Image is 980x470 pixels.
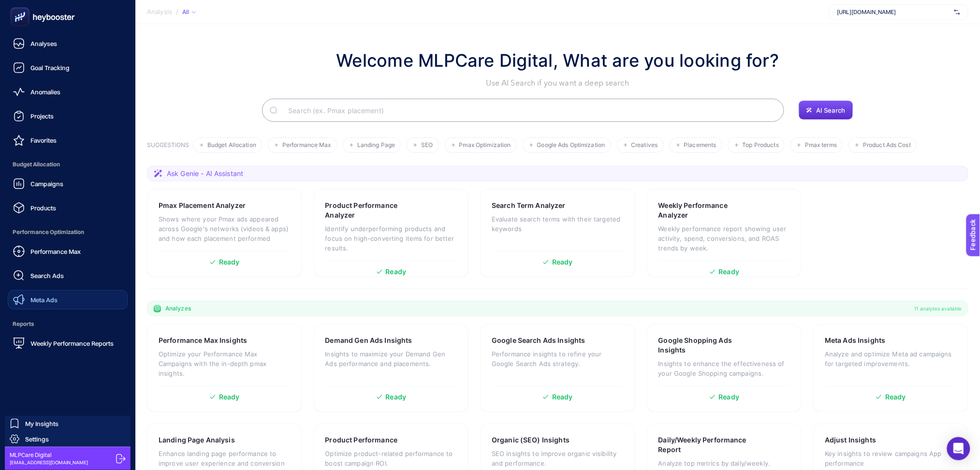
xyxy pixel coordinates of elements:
[10,459,88,466] span: [EMAIL_ADDRESS][DOMAIN_NAME]
[492,201,566,210] h3: Search Term Analyzer
[863,142,911,149] span: Product Ads Cost
[885,394,906,400] span: Ready
[30,339,114,347] span: Weekly Performance Reports
[658,359,790,378] p: Insights to enhance the effectiveness of your Google Shopping campaigns.
[325,435,398,445] h3: Product Performance
[8,155,128,174] span: Budget Allocation
[837,8,951,16] span: [URL][DOMAIN_NAME]
[537,142,605,149] span: Google Ads Optimization
[647,189,802,277] a: Weekly Performance AnalyzerWeekly performance report showing user activity, spend, conversions, a...
[947,437,970,460] div: Open Intercom Messenger
[25,420,59,427] span: My Insights
[30,40,57,47] span: Analyses
[336,47,779,73] h1: Welcome MLPCare Digital, What are you looking for?
[658,224,790,253] p: Weekly performance report showing user activity, spend, conversions, and ROAS trends by week.
[825,349,957,368] p: Analyze and optimize Meta ad campaigns for targeted improvements.
[658,336,760,355] h3: Google Shopping Ads Insights
[825,449,957,468] p: Key insights to review campaigns App performance
[8,58,128,77] a: Goal Tracking
[147,324,302,412] a: Performance Max InsightsOptimize your Performance Max Campaigns with the in-depth pmax insights.R...
[421,142,433,149] span: SEO
[552,394,573,400] span: Ready
[30,136,57,144] span: Favorites
[805,142,837,149] span: Pmax terms
[325,224,457,253] p: Identify underperforming products and focus on high-converting items for better results.
[8,290,128,309] a: Meta Ads
[954,7,960,17] img: svg%3e
[825,336,885,345] h3: Meta Ads Insights
[30,180,63,188] span: Campaigns
[799,101,853,120] button: AI Search
[386,268,407,275] span: Ready
[647,324,802,412] a: Google Shopping Ads InsightsInsights to enhance the effectiveness of your Google Shopping campaig...
[658,458,790,468] p: Analyze top metrics by daily/weekly.
[8,334,128,353] a: Weekly Performance Reports
[480,189,635,277] a: Search Term AnalyzerEvaluate search terms with their targeted keywordsReady
[8,222,128,242] span: Performance Optimization
[8,174,128,193] a: Campaigns
[325,449,457,468] p: Optimize product-related performance to boost campaign ROI.
[159,435,235,445] h3: Landing Page Analysis
[10,451,88,459] span: MLPCare Digital
[492,349,624,368] p: Performance insights to refine your Google Search Ads strategy.
[816,106,845,114] span: AI Search
[8,242,128,261] a: Performance Max
[182,8,196,16] div: All
[684,142,717,149] span: Placements
[30,248,81,255] span: Performance Max
[658,201,760,220] h3: Weekly Performance Analyzer
[325,336,412,345] h3: Demand Gen Ads Insights
[30,64,70,72] span: Goal Tracking
[147,189,302,277] a: Pmax Placement AnalyzerShows where your Pmax ads appeared across Google's networks (videos & apps...
[147,8,172,16] span: Analysis
[314,324,469,412] a: Demand Gen Ads InsightsInsights to maximize your Demand Gen Ads performance and placements.Ready
[8,198,128,218] a: Products
[492,214,624,234] p: Evaluate search terms with their targeted keywords
[552,259,573,265] span: Ready
[5,431,131,447] a: Settings
[719,394,740,400] span: Ready
[280,97,776,124] input: Search
[219,394,240,400] span: Ready
[8,314,128,334] span: Reports
[167,169,243,178] span: Ask Genie - AI Assistant
[314,189,469,277] a: Product Performance AnalyzerIdentify underperforming products and focus on high-converting items ...
[631,142,658,149] span: Creatives
[743,142,779,149] span: Top Products
[159,349,291,378] p: Optimize your Performance Max Campaigns with the in-depth pmax insights.
[282,142,331,149] span: Performance Max
[6,3,37,11] span: Feedback
[357,142,395,149] span: Landing Page
[915,305,962,312] span: 11 analyzes available
[825,435,876,445] h3: Adjust Insights
[336,77,779,89] p: Use AI Search if you want a deep search
[159,336,247,345] h3: Performance Max Insights
[30,112,54,120] span: Projects
[8,34,128,53] a: Analyses
[176,8,178,15] span: /
[30,296,58,304] span: Meta Ads
[147,141,189,153] h3: SUGGESTIONS
[159,214,291,243] p: Shows where your Pmax ads appeared across Google's networks (videos & apps) and how each placemen...
[480,324,635,412] a: Google Search Ads InsightsPerformance insights to refine your Google Search Ads strategy.Ready
[5,416,131,431] a: My Insights
[658,435,760,455] h3: Daily/Weekly Performance Report
[8,106,128,126] a: Projects
[325,349,457,368] p: Insights to maximize your Demand Gen Ads performance and placements.
[459,142,511,149] span: Pmax Optimization
[492,336,585,345] h3: Google Search Ads Insights
[219,259,240,265] span: Ready
[207,142,256,149] span: Budget Allocation
[25,435,49,443] span: Settings
[8,131,128,150] a: Favorites
[30,204,56,212] span: Products
[813,324,968,412] a: Meta Ads InsightsAnalyze and optimize Meta ad campaigns for targeted improvements.Ready
[719,268,740,275] span: Ready
[159,201,246,210] h3: Pmax Placement Analyzer
[325,201,426,220] h3: Product Performance Analyzer
[8,266,128,285] a: Search Ads
[492,435,570,445] h3: Organic (SEO) Insights
[8,82,128,102] a: Anomalies
[492,449,624,468] p: SEO insights to improve organic visibility and performance.
[165,305,191,312] span: Analyzes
